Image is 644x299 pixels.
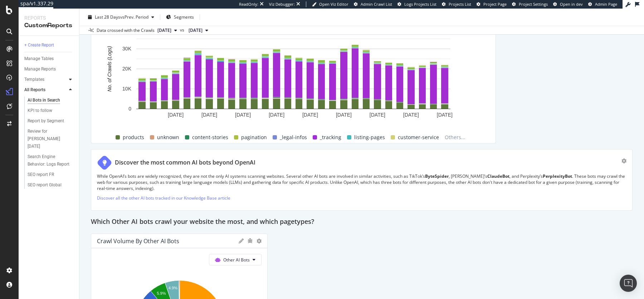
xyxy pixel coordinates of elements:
[621,158,626,163] div: gear
[241,133,267,142] span: pagination
[107,46,112,92] text: No. of Crawls (Logs)
[403,112,419,118] text: [DATE]
[169,285,177,290] text: 4.9%
[91,216,633,228] div: Which Other AI bots crawl your website the most, and which pagetypes?
[120,14,148,20] span: vs Prev. Period
[320,133,341,142] span: _tracking
[280,133,307,142] span: _legal-infos
[442,1,471,7] a: Projects List
[122,86,132,92] text: 10K
[24,55,74,63] a: Manage Tables
[397,1,436,7] a: Logs Projects List
[24,76,44,83] div: Templates
[269,1,295,7] div: Viz Debugger:
[595,1,617,7] span: Admin Page
[28,153,70,168] div: Search Engine Behavior: Logs Report
[483,1,507,7] span: Project Page
[168,112,184,118] text: [DATE]
[155,26,180,35] button: [DATE]
[209,254,262,265] button: Other AI Bots
[28,171,74,178] a: SEO report FR
[24,86,45,94] div: All Reports
[354,1,392,7] a: Admin Crawl List
[319,1,348,7] span: Open Viz Editor
[620,275,637,292] div: Open Intercom Messenger
[302,112,318,118] text: [DATE]
[28,107,52,114] div: KPI to follow
[97,25,490,126] svg: A chart.
[97,27,155,34] div: Data crossed with the Crawls
[28,128,74,150] a: Review for [PERSON_NAME][DATE]
[28,181,74,189] a: SEO report Global
[519,1,548,7] span: Project Settings
[223,257,250,263] span: Other AI Bots
[85,11,157,23] button: Last 28 DaysvsPrev. Period
[180,27,186,33] span: vs
[24,41,54,49] div: + Create Report
[186,26,211,35] button: [DATE]
[398,133,439,142] span: customer-service
[543,173,572,179] strong: PerplexityBot
[28,107,74,114] a: KPI to follow
[122,66,132,72] text: 20K
[442,133,468,142] span: Others...
[404,1,436,7] span: Logs Projects List
[235,112,251,118] text: [DATE]
[553,1,583,7] a: Open in dev
[189,27,203,34] span: 2025 Aug. 5th
[361,1,392,7] span: Admin Crawl List
[24,14,73,21] div: Reports
[115,158,255,167] div: Discover the most common AI bots beyond OpenAI
[28,97,60,104] div: AI Bots in Search
[24,55,54,63] div: Manage Tables
[95,14,120,20] span: Last 28 Days
[247,238,253,243] div: bug
[97,195,230,201] a: Discover all the other AI bots tracked in our Knowledge Base article
[477,1,507,7] a: Project Page
[28,117,74,125] a: Report by Segment
[157,291,166,295] text: 5.9%
[157,133,179,142] span: unknown
[28,153,74,168] a: Search Engine Behavior: Logs Report
[24,21,73,30] div: CustomReports
[123,133,144,142] span: products
[560,1,583,7] span: Open in dev
[91,216,314,228] h2: Which Other AI bots crawl your website the most, and which pagetypes?
[370,112,385,118] text: [DATE]
[239,1,258,7] div: ReadOnly:
[24,41,74,49] a: + Create Report
[487,173,509,179] strong: ClaudeBot
[28,171,54,178] div: SEO report FR
[588,1,617,7] a: Admin Page
[201,112,217,118] text: [DATE]
[97,237,179,245] div: Crawl Volume by Other AI Bots
[269,112,284,118] text: [DATE]
[28,128,69,150] div: Review for David May'23
[28,181,62,189] div: SEO report Global
[512,1,548,7] a: Project Settings
[122,46,132,52] text: 30K
[24,76,67,83] a: Templates
[28,97,74,104] a: AI Bots in Search
[449,1,471,7] span: Projects List
[437,112,453,118] text: [DATE]
[97,173,626,191] p: While OpenAI’s bots are widely recognized, they are not the only AI systems scanning websites. Se...
[24,65,56,73] div: Manage Reports
[28,117,64,125] div: Report by Segment
[174,14,194,20] span: Segments
[91,149,633,211] div: Discover the most common AI bots beyond OpenAIWhile OpenAI’s bots are widely recognized, they are...
[192,133,228,142] span: content-stories
[24,86,67,94] a: All Reports
[24,65,74,73] a: Manage Reports
[336,112,352,118] text: [DATE]
[163,11,197,23] button: Segments
[312,1,348,7] a: Open Viz Editor
[128,106,131,112] text: 0
[157,27,171,34] span: 2025 Sep. 2nd
[354,133,385,142] span: listing-pages
[425,173,449,179] strong: ByteSpider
